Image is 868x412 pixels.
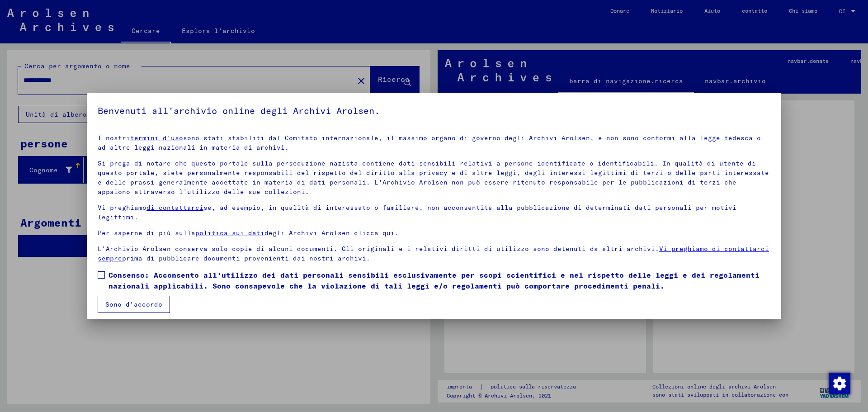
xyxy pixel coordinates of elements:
[195,229,264,237] a: politica sui dati
[98,159,769,196] font: Si prega di notare che questo portale sulla persecuzione nazista contiene dati sensibili relativi...
[108,270,759,290] font: Consenso: Acconsento all'utilizzo dei dati personali sensibili esclusivamente per scopi scientifi...
[98,204,736,221] font: se, ad esempio, in qualità di interessato o familiare, non acconsentite alla pubblicazione di det...
[98,245,769,262] a: Vi preghiamo di contattarci sempre
[105,300,162,308] font: Sono d'accordo
[264,229,399,237] font: degli Archivi Arolsen clicca qui.
[98,105,380,116] font: Benvenuti all'archivio online degli Archivi Arolsen.
[98,134,761,152] font: sono stati stabiliti dal Comitato internazionale, il massimo organo di governo degli Archivi Arol...
[98,245,659,253] font: L'Archivio Arolsen conserva solo copie di alcuni documenti. Gli originali e i relativi diritti di...
[146,204,203,212] a: di contattarci
[829,373,850,394] img: Modifica consenso
[98,229,195,237] font: Per saperne di più sulla
[98,296,170,313] button: Sono d'accordo
[122,254,370,262] font: prima di pubblicare documenti provenienti dai nostri archivi.
[130,134,183,142] a: termini d'uso
[98,134,130,142] font: I nostri
[98,204,146,212] font: Vi preghiamo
